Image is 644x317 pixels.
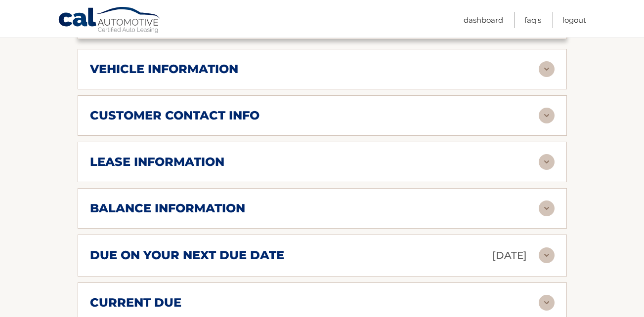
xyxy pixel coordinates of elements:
h2: customer contact info [90,108,259,123]
a: Logout [562,12,586,28]
img: accordion-rest.svg [539,108,555,123]
img: accordion-rest.svg [539,295,555,311]
a: Dashboard [464,12,503,28]
h2: lease information [90,155,224,169]
img: accordion-rest.svg [539,154,555,170]
img: accordion-rest.svg [539,61,555,77]
a: Cal Automotive [58,6,162,35]
h2: due on your next due date [90,248,284,263]
a: FAQ's [524,12,541,28]
img: accordion-rest.svg [539,247,555,263]
p: [DATE] [492,247,527,264]
img: accordion-rest.svg [539,200,555,216]
h2: balance information [90,201,245,216]
h2: current due [90,295,181,310]
h2: vehicle information [90,62,238,77]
